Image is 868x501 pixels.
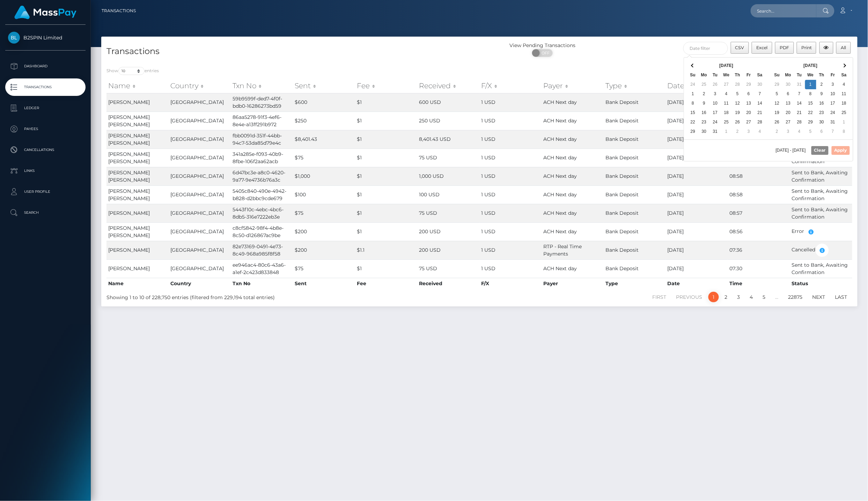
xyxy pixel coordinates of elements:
[108,99,150,105] span: [PERSON_NAME]
[728,259,790,278] td: 07:30
[687,127,699,136] td: 29
[108,132,150,146] span: [PERSON_NAME] [PERSON_NAME]
[604,241,666,259] td: Bank Deposit
[604,167,666,185] td: Bank Deposit
[479,130,542,149] td: 1 USD
[666,259,728,278] td: [DATE]
[816,89,827,99] td: 9
[479,259,542,278] td: 1 USD
[231,185,293,204] td: 5405c840-490e-4942-b828-d2bbc9cde679
[732,108,743,117] td: 19
[106,291,411,301] div: Showing 1 to 10 of 228,750 entries (filtered from 229,194 total entries)
[5,78,86,96] a: Transactions
[699,127,710,136] td: 30
[816,80,827,89] td: 2
[731,42,749,54] button: CSV
[293,259,355,278] td: $75
[841,45,846,50] span: All
[827,70,839,80] th: Fr
[355,93,417,112] td: $1
[839,70,850,80] th: Sa
[755,127,766,136] td: 4
[839,89,850,99] td: 11
[604,93,666,112] td: Bank Deposit
[108,188,150,202] span: [PERSON_NAME] [PERSON_NAME]
[108,225,150,238] span: [PERSON_NAME] [PERSON_NAME]
[604,204,666,222] td: Bank Deposit
[801,45,812,50] span: Print
[355,149,417,167] td: $1
[417,167,479,185] td: 1,000 USD
[293,130,355,149] td: $8,401.43
[794,99,805,108] td: 14
[666,241,728,259] td: [DATE]
[102,3,136,18] a: Transactions
[772,127,783,136] td: 2
[827,89,839,99] td: 10
[108,247,150,253] span: [PERSON_NAME]
[831,292,851,302] a: Last
[732,99,743,108] td: 12
[666,79,728,93] th: Date: activate to sort column ascending
[728,278,790,289] th: Time
[8,61,83,71] p: Dashboard
[231,204,293,222] td: 5443f10c-4ebc-4bc6-8db5-316e7222eb3e
[805,117,816,127] td: 29
[772,99,783,108] td: 12
[604,130,666,149] td: Bank Deposit
[728,167,790,185] td: 08:58
[5,99,86,117] a: Ledger
[417,204,479,222] td: 75 USD
[732,127,743,136] td: 2
[5,183,86,200] a: User Profile
[231,93,293,112] td: 59b9599f-ded7-4f0f-bdb0-16286273bd59
[604,259,666,278] td: Bank Deposit
[755,89,766,99] td: 7
[743,99,755,108] td: 13
[721,80,732,89] td: 27
[751,4,816,17] input: Search...
[106,79,169,93] th: Name: activate to sort column ascending
[710,99,721,108] td: 10
[169,222,231,241] td: [GEOGRAPHIC_DATA]
[752,42,772,54] button: Excel
[783,61,839,70] th: [DATE]
[355,204,417,222] td: $1
[231,149,293,167] td: 341a285e-f093-40b9-8fbe-106f2aa62acb
[5,141,86,159] a: Cancellations
[743,70,755,80] th: Fr
[293,278,355,289] th: Sent
[106,67,159,75] label: Show entries
[783,80,794,89] td: 30
[417,93,479,112] td: 600 USD
[755,99,766,108] td: 14
[710,117,721,127] td: 24
[169,241,231,259] td: [GEOGRAPHIC_DATA]
[231,79,293,93] th: Txn No: activate to sort column ascending
[8,145,83,155] p: Cancellations
[666,204,728,222] td: [DATE]
[106,45,474,58] h4: Transactions
[732,70,743,80] th: Th
[108,151,150,165] span: [PERSON_NAME] [PERSON_NAME]
[604,149,666,167] td: Bank Deposit
[604,278,666,289] th: Type
[169,112,231,130] td: [GEOGRAPHIC_DATA]
[479,241,542,259] td: 1 USD
[8,207,83,218] p: Search
[231,278,293,289] th: Txn No
[543,210,577,216] span: ACH Next day
[666,112,728,130] td: [DATE]
[106,278,169,289] th: Name
[293,185,355,204] td: $100
[169,278,231,289] th: Country
[809,292,829,302] a: Next
[805,127,816,136] td: 5
[805,70,816,80] th: We
[816,108,827,117] td: 23
[293,241,355,259] td: $200
[790,278,852,289] th: Status
[417,241,479,259] td: 200 USD
[5,35,86,41] span: B2SPIN Limited
[543,99,577,105] span: ACH Next day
